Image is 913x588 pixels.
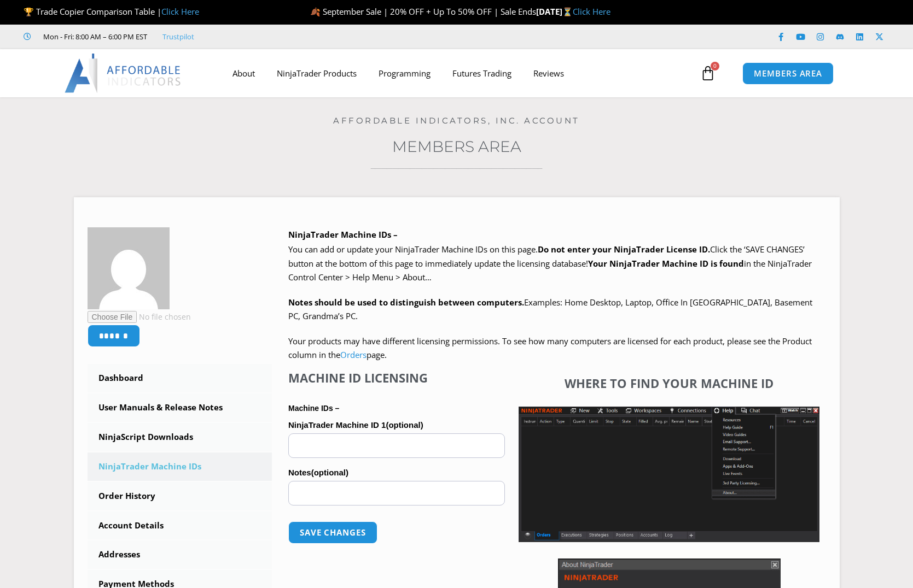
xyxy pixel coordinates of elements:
[88,423,272,451] a: NinjaScript Downloads
[368,61,441,86] a: Programming
[266,61,368,86] a: NinjaTrader Products
[386,420,423,430] span: (optional)
[288,229,398,240] b: NinjaTrader Machine IDs –
[522,61,575,86] a: Reviews
[288,297,524,308] strong: Notes should be used to distinguish between computers.
[40,30,147,43] span: Mon - Fri: 8:00 AM – 6:00 PM EST
[88,227,170,309] img: c9dd8f08060286512aef1351e260e8ebb0ad8e2a68229d8e68afcf9420239c5f
[333,115,580,126] a: Affordable Indicators, Inc. Account
[288,404,339,413] strong: Machine IDs –
[288,521,377,544] button: Save changes
[742,62,834,85] a: MEMBERS AREA
[288,417,505,433] label: NinjaTrader Machine ID 1
[441,61,522,86] a: Futures Trading
[519,376,819,390] h4: Where to find your Machine ID
[162,30,194,43] a: Trustpilot
[392,137,521,156] a: Members Area
[161,6,199,17] a: Click Here
[288,244,812,283] span: Click the ‘SAVE CHANGES’ button at the bottom of this page to immediately update the licensing da...
[538,244,710,255] b: Do not enter your NinjaTrader License ID.
[588,258,744,269] strong: Your NinjaTrader Machine ID is found
[310,6,536,17] span: 🍂 September Sale | 20% OFF + Up To 50% OFF | Sale Ends
[288,297,812,322] span: Examples: Home Desktop, Laptop, Office In [GEOGRAPHIC_DATA], Basement PC, Grandma’s PC.
[562,6,573,17] span: ⏳
[536,6,573,17] strong: [DATE]
[519,407,819,542] img: Screenshot 2025-01-17 1155544 | Affordable Indicators – NinjaTrader
[684,57,732,89] a: 0
[88,393,272,422] a: User Manuals & Release Notes
[88,452,272,481] a: NinjaTrader Machine IDs
[65,54,182,93] img: LogoAI | Affordable Indicators – NinjaTrader
[288,371,505,385] h4: Machine ID Licensing
[711,62,719,70] span: 0
[754,69,822,78] span: MEMBERS AREA
[288,244,538,255] span: You can add or update your NinjaTrader Machine IDs on this page.
[88,511,272,540] a: Account Details
[340,349,367,360] a: Orders
[311,468,348,477] span: (optional)
[24,6,199,17] span: 🏆 Trade Copier Comparison Table |
[88,540,272,569] a: Addresses
[88,482,272,510] a: Order History
[573,6,610,17] a: Click Here
[288,464,505,481] label: Notes
[222,61,697,86] nav: Menu
[88,364,272,392] a: Dashboard
[288,336,812,361] span: Your products may have different licensing permissions. To see how many computers are licensed fo...
[222,61,266,86] a: About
